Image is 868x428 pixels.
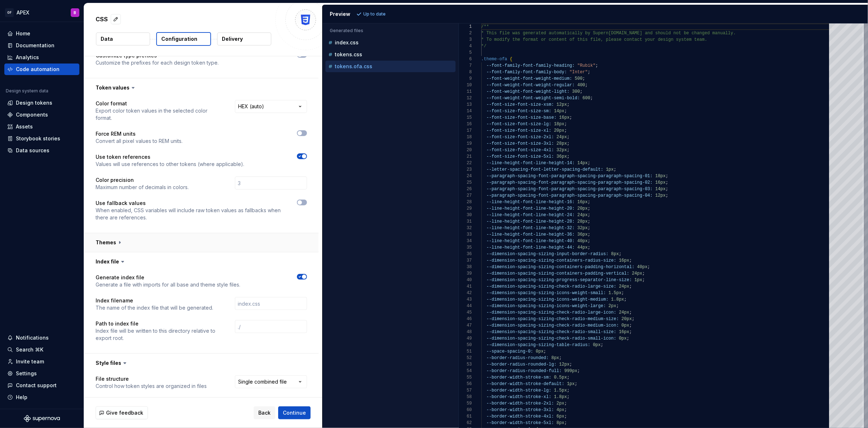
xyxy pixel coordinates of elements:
p: Color format [96,100,222,107]
span: ; [588,226,590,231]
span: 600 [583,96,591,101]
div: 42 [459,290,472,296]
span: --font-weight-font-weight-regular: [486,83,575,88]
span: --border-radius-rounded: [486,355,549,361]
p: Maximum number of decimals in colors. [96,184,189,191]
a: Design tokens [4,97,79,109]
span: ; [601,342,603,348]
span: ; [567,135,570,140]
span: ; [570,115,572,120]
span: ; [567,375,570,380]
div: Notifications [16,334,49,341]
p: tokens.css [335,52,362,57]
span: 999px [564,368,577,374]
span: ; [629,323,632,328]
span: --space-spacing-0: [486,349,533,354]
span: ; [632,316,635,322]
span: --font-size-font-size-xl: [486,128,551,133]
p: Generate index file [96,274,240,281]
span: 1px [606,167,614,172]
span: --font-size-font-size-sm: [486,109,551,114]
div: 48 [459,329,472,335]
div: Invite team [16,358,44,365]
span: --border-radius-rounded-lg: [486,362,556,367]
div: 6 [459,56,472,62]
button: Notifications [4,332,79,344]
button: Delivery [217,32,271,45]
span: 14px [554,109,565,114]
a: Documentation [4,40,79,51]
a: Home [4,28,79,39]
a: Components [4,109,79,121]
span: ; [596,63,598,68]
span: Give feedback [106,409,143,416]
p: Export color token values in the selected color format. [96,107,222,122]
span: ; [567,148,570,153]
div: 13 [459,101,472,108]
div: Design system data [6,88,48,94]
div: 32 [459,225,472,231]
button: Give feedback [96,406,148,419]
a: Storybook stories [4,133,79,144]
span: .theme-ofa [481,57,507,62]
button: tokens.css [325,51,456,58]
div: Code automation [16,66,60,73]
span: lease contact your design system team. [609,37,707,42]
span: --font-size-font-size-5xl: [486,154,554,159]
span: --font-size-font-size-3xl: [486,141,554,146]
div: 34 [459,238,472,244]
span: ; [588,239,590,244]
span: ; [567,141,570,146]
input: ./ [235,320,307,333]
span: 1.5px [609,291,622,296]
span: 0px [622,323,630,328]
span: 16px [619,258,630,263]
span: ; [629,284,632,289]
span: ; [666,193,668,198]
span: 2px [609,303,617,309]
div: Home [16,30,30,37]
span: ph-spacing-01: [616,174,653,179]
span: --dimension-spacing-sizing-containers-radius-size: [486,258,616,263]
a: Data sources [4,145,79,156]
input: index.css [235,297,307,310]
span: --dimension-spacing-sizing-check-radio-small-icon: [486,336,616,341]
div: 10 [459,82,472,88]
span: ; [622,291,624,296]
p: Data [101,35,113,43]
span: 12px [557,102,567,107]
p: Up to date [363,11,386,17]
div: 46 [459,316,472,322]
div: 31 [459,218,472,225]
p: Configuration [161,35,197,43]
span: --font-size-font-size-xsm: [486,102,554,107]
span: --dimension-spacing-sizing-progress-separator-line [486,278,616,283]
p: Convert all pixel values to REM units. [96,137,183,145]
span: ; [629,310,632,315]
button: Search ⌘K [4,344,79,355]
span: "Rubik" [577,63,595,68]
span: ; [588,232,590,237]
span: --dimension-spacing-sizing-icons-weight-medium: [486,297,608,302]
span: --paragraph-spacing-font-paragraph-spacing-paragra [486,193,616,198]
span: 300 [572,89,580,94]
div: 26 [459,186,472,192]
span: 14px [656,187,666,192]
span: 8px [551,355,559,361]
span: ; [564,128,567,133]
button: tokens.ofa.css [325,62,456,70]
button: index.css [325,39,456,47]
span: ical: [616,271,629,276]
span: ; [666,180,668,185]
div: 29 [459,205,472,212]
span: : [616,323,619,328]
span: ph-spacing-04: [616,193,653,198]
span: --dimension-spacing-sizing-icons-weight-small: [486,291,606,296]
span: ; [648,265,650,270]
span: -size: [616,278,632,283]
span: ; [588,70,590,75]
span: 40px [577,239,588,244]
div: B [74,10,76,16]
span: 18px [554,122,565,127]
span: ; [588,213,590,218]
